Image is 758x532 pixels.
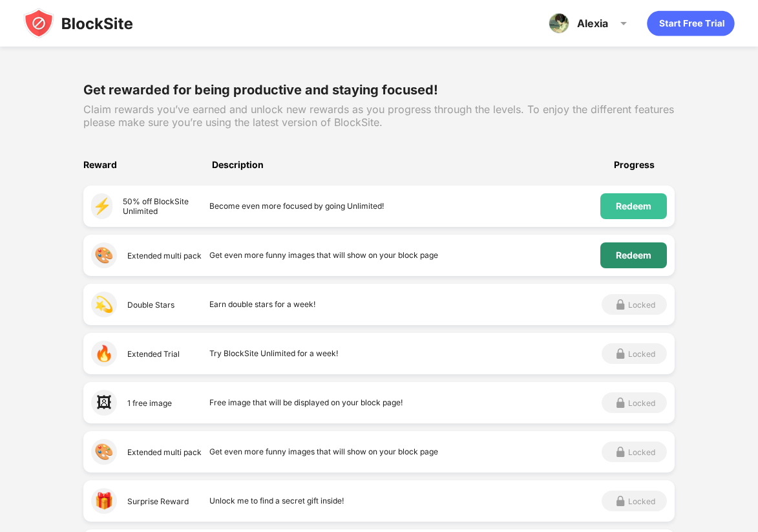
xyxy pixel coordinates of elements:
[83,103,675,129] div: Claim rewards you’ve earned and unlock new rewards as you progress through the levels. To enjoy t...
[613,297,628,312] img: grey-lock.svg
[628,496,655,506] div: Locked
[23,8,133,39] img: blocksite-icon-black.svg
[83,82,675,98] div: Get rewarded for being productive and staying focused!
[613,493,628,509] img: grey-lock.svg
[613,395,628,410] img: grey-lock.svg
[613,346,628,361] img: grey-lock.svg
[91,292,117,317] div: 💫
[647,10,735,36] div: animation
[127,447,202,457] div: Extended multi pack
[549,13,569,34] img: ACg8ocLcUxA3-GRCCD-bLJ_7nwIIC9aeeLZ-fvQ3fG5_T-SHsGK0mbUStA=s96-c
[127,251,202,261] div: Extended multi pack
[127,398,172,408] div: 1 free image
[127,496,189,506] div: Surprise Reward
[91,439,117,465] div: 🎨
[127,300,174,310] div: Double Stars
[83,160,212,186] div: Reward
[628,398,655,408] div: Locked
[209,488,602,514] div: Unlock me to find a secret gift inside!
[209,242,600,268] div: Get even more funny images that will show on your block page
[614,160,675,186] div: Progress
[209,341,602,367] div: Try BlockSite Unlimited for a week!
[628,349,655,359] div: Locked
[91,193,112,219] div: ⚡️
[91,488,117,514] div: 🎁
[577,17,608,30] div: Alexia
[628,447,655,457] div: Locked
[616,201,651,211] div: Redeem
[616,250,651,261] div: Redeem
[209,193,600,219] div: Become even more focused by going Unlimited!
[209,439,602,465] div: Get even more funny images that will show on your block page
[91,341,117,367] div: 🔥
[613,444,628,460] img: grey-lock.svg
[123,197,209,216] div: 50% off BlockSite Unlimited
[209,390,602,416] div: Free image that will be displayed on your block page!
[91,242,117,268] div: 🎨
[212,160,614,186] div: Description
[127,349,180,359] div: Extended Trial
[91,390,117,416] div: 🖼
[209,292,602,317] div: Earn double stars for a week!
[628,300,655,310] div: Locked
